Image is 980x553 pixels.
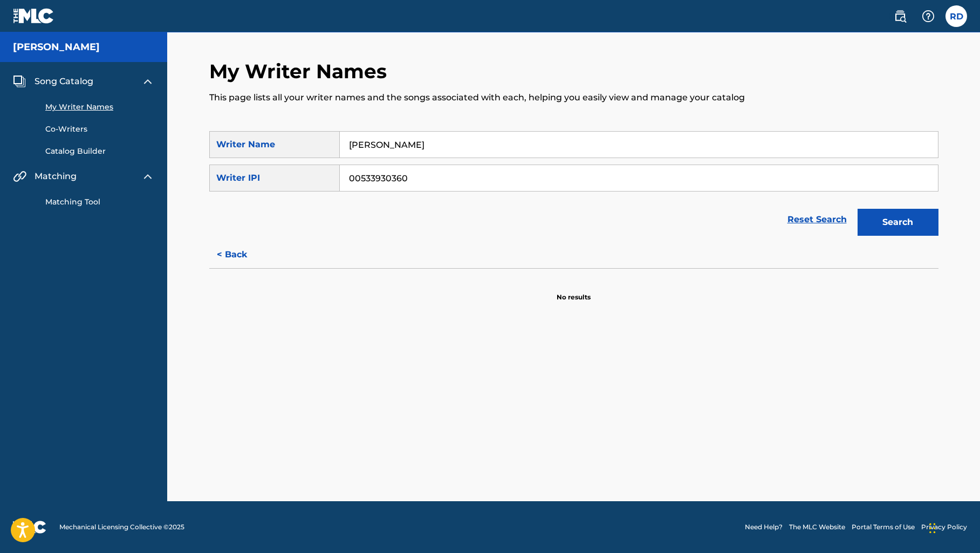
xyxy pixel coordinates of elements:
a: Reset Search [782,208,852,231]
span: Matching [35,170,77,183]
h5: Ricardo Duran [13,41,100,53]
iframe: Chat Widget [926,501,980,553]
button: < Back [209,241,274,268]
div: User Menu [945,5,967,27]
img: Matching [13,170,26,183]
img: search [894,10,907,23]
a: Co-Writers [45,124,154,135]
a: My Writer Names [45,101,154,113]
div: Drag [929,512,936,544]
iframe: Resource Center [950,371,980,460]
a: The MLC Website [789,522,845,532]
img: logo [13,521,46,534]
a: Matching Tool [45,196,154,208]
button: Search [858,209,938,236]
form: Search Form [209,131,938,241]
img: help [922,10,935,23]
p: No results [557,279,591,302]
a: Public Search [889,5,911,27]
img: MLC Logo [13,8,54,24]
img: expand [141,170,154,183]
p: This page lists all your writer names and the songs associated with each, helping you easily view... [209,91,938,104]
a: Song CatalogSong Catalog [13,75,93,88]
a: Catalog Builder [45,146,154,157]
a: Need Help? [745,522,783,532]
h2: My Writer Names [209,59,392,84]
img: Song Catalog [13,75,26,88]
span: Mechanical Licensing Collective © 2025 [59,522,184,532]
a: Portal Terms of Use [852,522,915,532]
img: expand [141,75,154,88]
div: Help [917,5,939,27]
a: Privacy Policy [921,522,967,532]
span: Song Catalog [35,75,93,88]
